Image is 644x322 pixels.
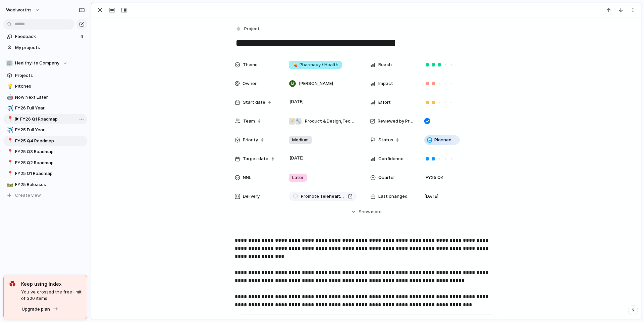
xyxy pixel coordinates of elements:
div: 📍 [7,159,12,167]
button: Create view [3,190,87,200]
a: 📍FY25 Q1 Roadmap [3,169,87,179]
a: 📍▶︎ FY26 Q1 Roadmap [3,114,87,124]
span: Delivery [243,193,260,200]
a: 💡Pitches [3,81,87,91]
span: Upgrade plan [22,306,50,313]
span: FY26 Full Year [15,105,85,111]
span: Reach [378,61,392,68]
a: ✈️FY26 Full Year [3,103,87,113]
span: Later [292,174,304,181]
span: Medium [292,137,309,143]
a: Projects [3,71,87,81]
span: FY25 Full Year [15,127,85,133]
span: [DATE] [288,98,306,106]
button: 📍 [6,138,13,144]
span: Now Next Later [15,94,85,101]
span: Target date [243,155,268,162]
span: woolworths [6,7,32,13]
a: 🤖Now Next Later [3,92,87,102]
span: Confidence [378,155,404,162]
button: Showmore [235,206,498,218]
div: 📍 [7,137,12,145]
a: Feedback4 [3,32,87,42]
div: 📍 [7,148,12,156]
span: FY25 Q2 Roadmap [15,159,85,166]
span: Reviewed by Product [378,118,413,125]
span: Last changed [378,193,408,200]
span: FY25 Q3 Roadmap [15,148,85,155]
span: Healthylife Company [15,60,59,66]
button: ✈️ [6,127,13,133]
div: 🔧 [295,118,302,125]
span: FY25 Q4 Roadmap [15,138,85,144]
span: Status [378,137,393,143]
span: Theme [243,61,258,68]
div: 📍 [7,170,12,178]
a: 🛤️FY25 Releases [3,180,87,190]
button: woolworths [3,5,43,15]
span: Impact [378,80,393,87]
div: ✈️ [7,126,12,134]
a: ✈️FY25 Full Year [3,125,87,135]
div: 🛤️ [7,181,12,188]
a: 📍FY25 Q4 Roadmap [3,136,87,146]
button: Project [234,24,262,34]
button: Upgrade plan [20,305,60,314]
span: more [371,209,382,215]
a: Promote Telehealth booking on S4 PDPs [289,192,357,201]
button: 🛤️ [6,181,13,188]
span: Planned [434,137,451,143]
button: 📍 [6,159,13,166]
span: Promote Telehealth booking on S4 PDPs [301,193,345,200]
span: You've crossed the free limit of 300 items [21,289,82,302]
span: Show [359,209,371,215]
a: 📍FY25 Q2 Roadmap [3,158,87,168]
button: 📍 [6,170,13,177]
button: 💡 [6,83,13,90]
span: Feedback [15,33,78,40]
a: My projects [3,43,87,53]
a: 📍FY25 Q3 Roadmap [3,147,87,157]
button: 📍 [6,148,13,155]
span: [PERSON_NAME] [299,80,333,87]
span: [DATE] [424,193,438,200]
button: 🤖 [6,94,13,101]
span: Projects [15,72,85,79]
div: 💡 [7,83,12,90]
span: Team [243,118,255,125]
span: NNL [243,174,251,181]
div: ✈️ [7,104,12,112]
span: 4 [80,33,85,40]
span: Create view [15,192,41,199]
span: Pitches [15,83,85,90]
button: 🏢Healthylife Company [3,58,87,68]
span: Owner [243,80,257,87]
div: ⚡ [289,118,296,125]
span: Keep using Index [21,280,82,287]
div: 🏢 [6,60,13,66]
span: FY25 Releases [15,181,85,188]
span: Quarter [378,174,395,181]
span: Start date [243,99,265,106]
div: 🤖 [7,93,12,101]
span: My projects [15,44,85,51]
div: 📍 [7,115,12,123]
span: Product & Design , Tech Internal [305,118,357,125]
span: FY25 Q1 Roadmap [15,170,85,177]
span: Effort [378,99,391,106]
button: 📍 [6,116,13,123]
button: ✈️ [6,105,13,111]
span: ▶︎ FY26 Q1 Roadmap [15,116,85,123]
span: Pharmacy / Health [292,61,338,68]
span: Priority [243,137,258,143]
